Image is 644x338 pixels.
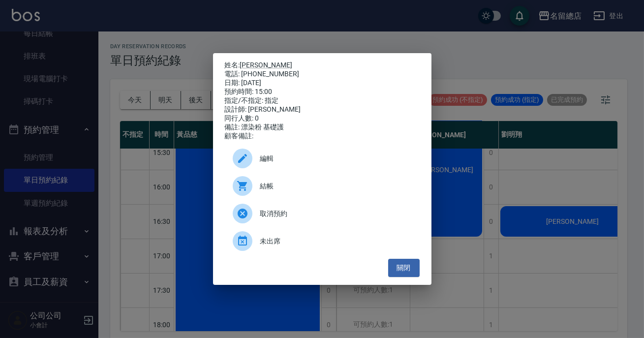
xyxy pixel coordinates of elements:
a: 結帳 [225,172,420,200]
span: 取消預約 [260,209,412,219]
p: 姓名: [225,61,420,70]
div: 取消預約 [225,200,420,227]
div: 日期: [DATE] [225,79,420,88]
div: 同行人數: 0 [225,114,420,123]
button: 關閉 [388,259,420,277]
span: 未出席 [260,236,412,246]
div: 編輯 [225,145,420,172]
span: 編輯 [260,154,412,164]
div: 指定/不指定: 指定 [225,96,420,105]
span: 結帳 [260,181,412,191]
div: 設計師: [PERSON_NAME] [225,105,420,114]
div: 未出席 [225,227,420,255]
div: 顧客備註: [225,132,420,141]
div: 預約時間: 15:00 [225,88,420,96]
div: 備註: 漂染粉 基礎護 [225,123,420,132]
a: [PERSON_NAME] [240,61,293,69]
div: 電話: [PHONE_NUMBER] [225,70,420,79]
